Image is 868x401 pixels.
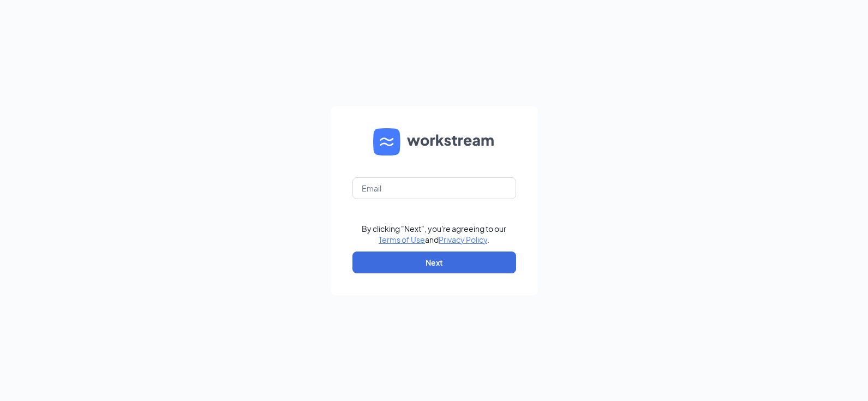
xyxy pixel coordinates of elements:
a: Privacy Policy [439,235,487,244]
div: By clicking "Next", you're agreeing to our and . [362,223,506,245]
a: Terms of Use [379,235,425,244]
input: Email [352,177,516,199]
img: WS logo and Workstream text [373,128,495,155]
button: Next [352,252,516,273]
